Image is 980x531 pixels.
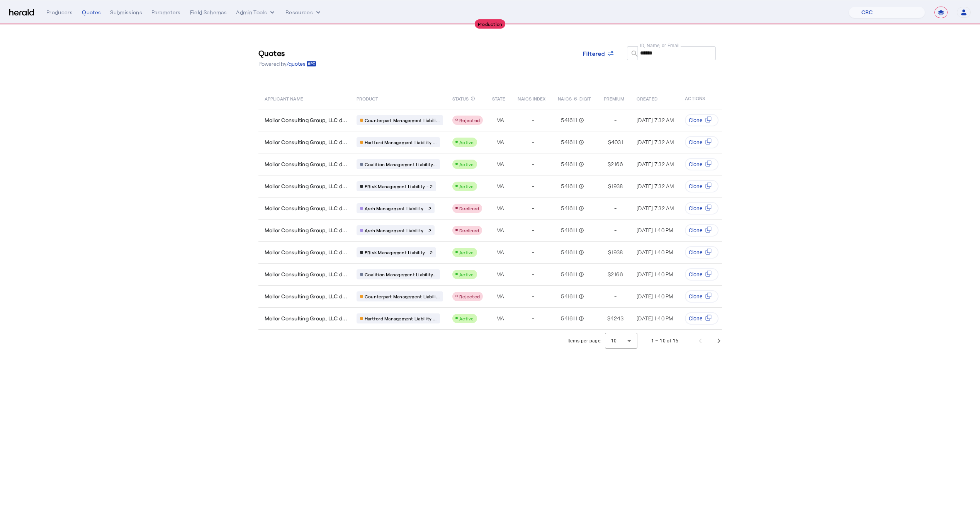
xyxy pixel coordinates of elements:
[265,226,347,234] span: Mollor Consulting Group, LLC d...
[637,293,673,300] span: [DATE] 1:40 PM
[614,204,617,212] span: -
[496,271,504,278] span: MA
[265,204,347,212] span: Mollor Consulting Group, LLC d...
[365,249,433,255] span: ERisk Management Liability - 2
[608,160,611,168] span: $
[637,183,674,189] span: [DATE] 7:32 AM
[685,246,719,259] button: Clone
[689,116,703,124] span: Clone
[685,202,719,214] button: Clone
[532,226,534,234] span: -
[496,116,504,124] span: MA
[532,293,534,300] span: -
[637,227,673,233] span: [DATE] 1:40 PM
[459,184,474,189] span: Active
[611,271,623,278] span: 2166
[614,293,617,300] span: -
[365,293,440,300] span: Counterpart Management Liabili...
[532,160,534,168] span: -
[518,94,545,102] span: NAICS INDEX
[475,19,506,29] div: Production
[685,136,719,148] button: Clone
[637,271,673,277] span: [DATE] 1:40 PM
[287,60,316,68] a: /quotes
[637,117,674,123] span: [DATE] 7:32 AM
[689,293,703,300] span: Clone
[561,315,577,322] span: 541611
[532,315,534,322] span: -
[561,204,577,212] span: 541611
[689,138,703,146] span: Clone
[561,116,577,124] span: 541611
[459,162,474,167] span: Active
[452,94,469,102] span: STATUS
[689,160,703,168] span: Clone
[611,138,623,146] span: 4031
[577,138,584,146] mat-icon: info_outline
[604,94,625,102] span: PREMIUM
[561,226,577,234] span: 541611
[685,290,719,303] button: Clone
[496,226,504,234] span: MA
[689,315,703,322] span: Clone
[689,204,703,212] span: Clone
[614,226,617,234] span: -
[685,114,719,126] button: Clone
[258,87,832,330] table: Table view of all quotes submitted by your platform
[637,205,674,211] span: [DATE] 7:32 AM
[365,205,431,211] span: Arch Management Liability - 2
[651,337,679,345] div: 1 – 10 of 15
[558,94,591,102] span: NAICS-6-DIGIT
[710,332,728,350] button: Next page
[567,337,602,345] div: Items per page:
[637,315,673,322] span: [DATE] 1:40 PM
[357,94,379,102] span: PRODUCT
[265,182,347,190] span: Mollor Consulting Group, LLC d...
[470,94,475,103] mat-icon: info_outline
[532,204,534,212] span: -
[532,182,534,190] span: -
[496,182,504,190] span: MA
[685,158,719,170] button: Clone
[611,248,623,256] span: 1938
[637,249,673,255] span: [DATE] 1:40 PM
[637,161,674,167] span: [DATE] 7:32 AM
[459,294,480,299] span: Rejected
[265,248,347,256] span: Mollor Consulting Group, LLC d...
[459,250,474,255] span: Active
[614,116,617,124] span: -
[459,140,474,145] span: Active
[561,293,577,300] span: 541611
[496,293,504,300] span: MA
[685,312,719,325] button: Clone
[561,271,577,278] span: 541611
[577,293,584,300] mat-icon: info_outline
[82,9,101,16] div: Quotes
[689,248,703,256] span: Clone
[577,116,584,124] mat-icon: info_outline
[637,94,657,102] span: CREATED
[608,182,611,190] span: $
[577,46,621,60] button: Filtered
[365,183,433,189] span: ERisk Management Liability - 2
[577,160,584,168] mat-icon: info_outline
[265,138,347,146] span: Mollor Consulting Group, LLC d...
[532,248,534,256] span: -
[365,161,436,167] span: Coalition Management Liability...
[46,9,73,16] div: Producers
[685,180,719,192] button: Clone
[608,138,611,146] span: $
[258,48,316,58] h3: Quotes
[532,271,534,278] span: -
[265,94,303,102] span: APPLICANT NAME
[561,138,577,146] span: 541611
[285,9,322,16] button: Resources dropdown menu
[583,49,605,58] span: Filtered
[689,182,703,190] span: Clone
[459,206,479,211] span: Declined
[610,315,623,322] span: 4243
[689,226,703,234] span: Clone
[637,139,674,145] span: [DATE] 7:32 AM
[110,9,142,16] div: Submissions
[611,182,623,190] span: 1938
